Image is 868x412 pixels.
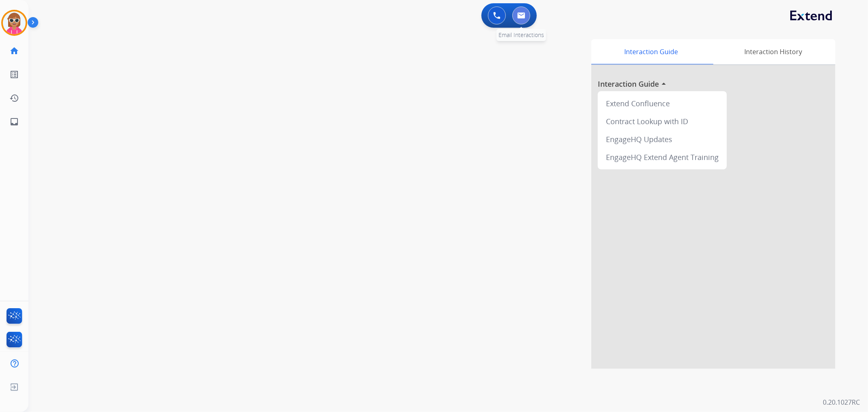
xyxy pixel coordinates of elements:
[601,148,724,166] div: EngageHQ Extend Agent Training
[498,31,544,39] span: Email Interactions
[9,93,19,103] mat-icon: history
[3,11,26,34] img: avatar
[9,70,19,79] mat-icon: list_alt
[601,112,724,130] div: Contract Lookup with ID
[601,94,724,112] div: Extend Confluence
[9,46,19,56] mat-icon: home
[711,39,835,64] div: Interaction History
[591,39,711,64] div: Interaction Guide
[9,117,19,127] mat-icon: inbox
[601,130,724,148] div: EngageHQ Updates
[823,397,860,407] p: 0.20.1027RC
